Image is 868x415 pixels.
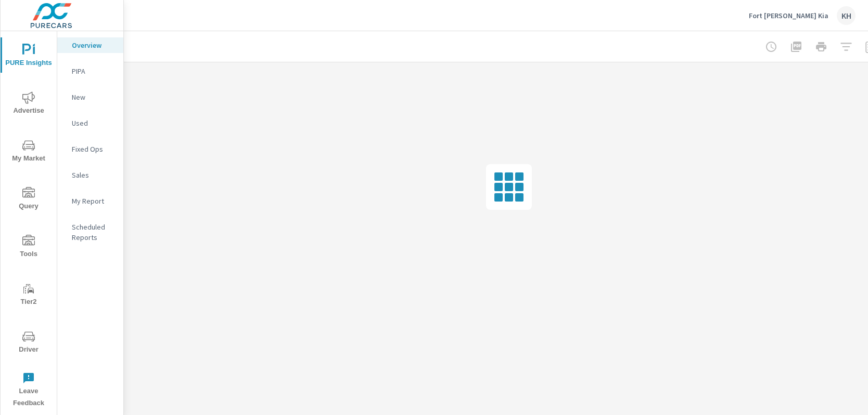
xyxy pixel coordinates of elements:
p: My Report [72,196,115,206]
div: nav menu [1,31,57,413]
p: Sales [72,170,115,180]
p: Used [72,118,115,128]
span: Advertise [4,91,54,117]
span: Query [4,187,54,212]
p: Fort [PERSON_NAME] Kia [749,11,828,20]
div: KH [837,6,856,25]
span: My Market [4,139,54,165]
div: Used [57,115,123,131]
p: Overview [72,40,115,50]
div: Fixed Ops [57,141,123,157]
p: Fixed Ops [72,144,115,154]
span: Leave Feedback [4,372,54,409]
div: Sales [57,167,123,183]
span: Tier2 [4,283,54,308]
p: PIPA [72,66,115,76]
span: Driver [4,330,54,356]
div: Overview [57,37,123,53]
div: New [57,89,123,105]
div: My Report [57,193,123,209]
p: New [72,92,115,102]
p: Scheduled Reports [72,222,115,243]
span: PURE Insights [4,44,54,69]
div: PIPA [57,63,123,79]
span: Tools [4,235,54,260]
div: Scheduled Reports [57,219,123,245]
